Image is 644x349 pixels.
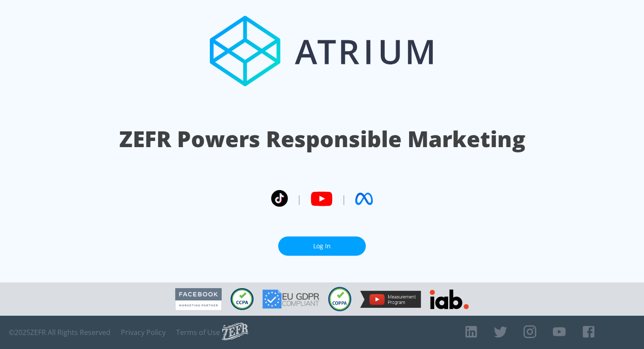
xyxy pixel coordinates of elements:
img: IAB [430,289,469,309]
h1: ZEFR Powers Responsible Marketing [119,124,525,154]
img: GDPR Compliant [262,289,319,309]
span: | [341,192,347,205]
img: YouTube Measurement Program [360,291,421,308]
span: | [297,192,302,205]
img: Facebook Marketing Partner [175,288,222,310]
img: COPPA Compliant [328,287,351,311]
span: © 2025 ZEFR All Rights Reserved [9,328,110,337]
a: Privacy Policy [121,328,166,337]
img: CCPA Compliant [230,288,254,310]
a: Terms of Use [176,328,220,337]
a: Log In [278,236,366,256]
